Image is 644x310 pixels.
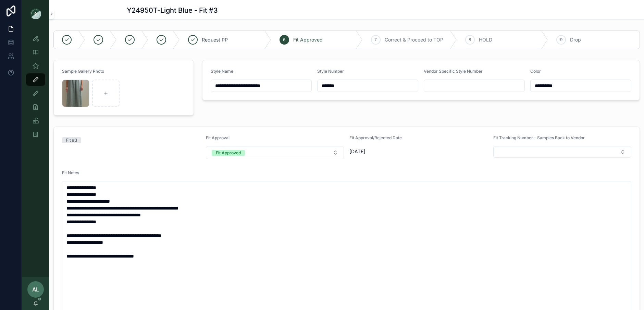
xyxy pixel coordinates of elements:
span: Fit Notes [62,170,79,175]
img: App logo [30,8,41,19]
span: Vendor Specific Style Number [424,69,483,74]
span: Correct & Proceed to TOP [385,36,443,43]
span: 6 [283,37,285,43]
button: Select Button [493,146,632,158]
h1: Y24950T-Light Blue - Fit #3 [127,5,218,15]
span: Fit Approved [293,36,323,43]
span: Request PP [202,36,228,43]
span: 8 [469,37,471,43]
span: Style Number [317,69,344,74]
span: Fit Approval [206,135,230,140]
span: Fit Tracking Number - Samples Back to Vendor [493,135,585,140]
span: [DATE] [349,148,488,155]
span: Sample Gallery Photo [62,69,104,74]
span: AL [32,285,39,294]
span: Drop [570,36,581,43]
div: Fit Approved [216,150,241,156]
span: Color [530,69,541,74]
div: scrollable content [22,27,49,150]
span: HOLD [479,36,492,43]
span: Style Name [211,69,233,74]
div: Fit #3 [66,137,77,143]
span: 9 [560,37,562,43]
span: Fit Approval/Rejected Date [349,135,402,140]
button: Select Button [206,146,344,159]
span: 7 [374,37,377,43]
